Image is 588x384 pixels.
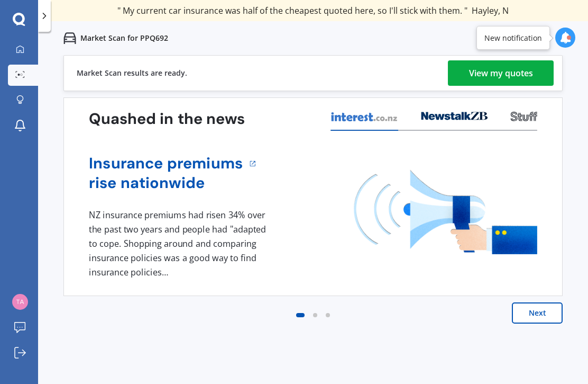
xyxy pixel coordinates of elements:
[12,294,28,310] img: f0a5f156be99926abef68b0afd498b0c
[63,32,76,44] img: car.f15378c7a67c060ca3f3.svg
[354,170,537,254] img: media image
[512,302,563,324] button: Next
[89,208,270,279] div: NZ insurance premiums had risen 34% over the past two years and people had "adapted to cope. Shop...
[89,154,243,173] a: Insurance premiums
[448,60,554,86] a: View my quotes
[77,56,187,91] div: Market Scan results are ready.
[89,110,245,129] h3: Quashed in the news
[80,33,168,43] p: Market Scan for PPQ692
[484,33,542,43] div: New notification
[469,60,533,86] div: View my quotes
[89,173,243,193] a: rise nationwide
